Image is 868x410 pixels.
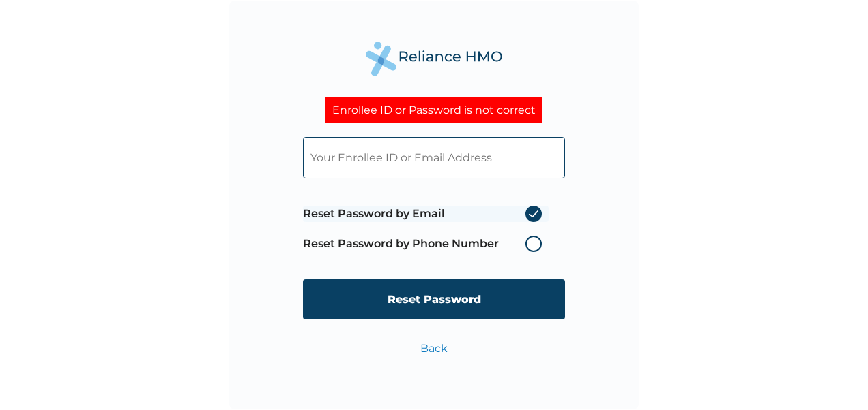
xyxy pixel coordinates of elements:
[366,42,502,76] img: Reliance Health's Logo
[325,97,542,123] div: Enrollee ID or Password is not correct
[303,279,565,319] input: Reset Password
[420,342,448,355] a: Back
[303,137,565,178] input: Your Enrollee ID or Email Address
[303,199,549,259] span: Password reset method
[303,206,549,222] label: Reset Password by Email
[303,236,549,252] label: Reset Password by Phone Number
